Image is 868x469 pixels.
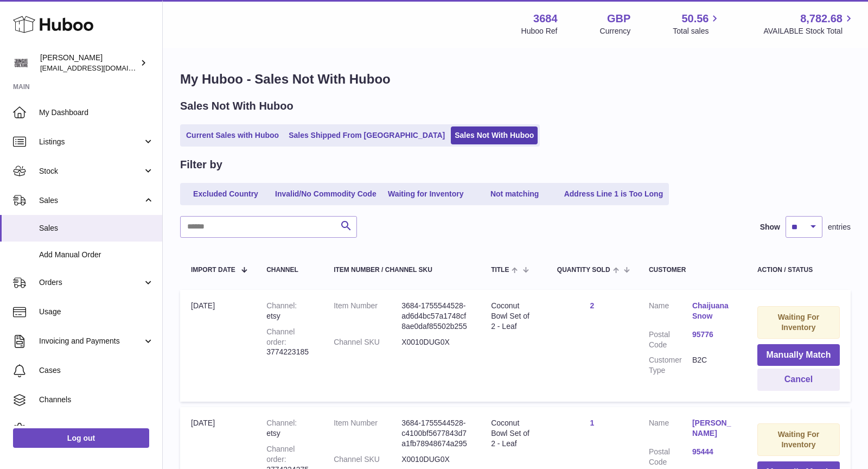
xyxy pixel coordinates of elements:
span: AVAILABLE Stock Total [763,26,855,36]
div: Huboo Ref [521,26,558,36]
span: Settings [39,424,154,434]
strong: Channel order [266,327,295,346]
label: Show [760,222,780,232]
a: Sales Shipped From [GEOGRAPHIC_DATA] [285,126,449,144]
span: Listings [39,137,143,147]
dt: Customer Type [649,355,692,376]
span: 50.56 [681,11,709,26]
div: Coconut Bowl Set of 2 - Leaf [491,418,535,449]
dd: 3684-1755544528-c4100bf5677843d7a1fb78948674a295 [401,418,469,449]
img: theinternationalventure@gmail.com [13,55,29,71]
a: 95444 [692,447,736,457]
div: etsy [266,301,312,321]
dt: Name [649,418,692,441]
dd: X0010DUG0X [401,337,469,347]
dt: Item Number [334,418,401,449]
span: Stock [39,166,143,176]
a: Current Sales with Huboo [182,126,283,144]
div: Currency [600,26,631,36]
dd: B2C [692,355,736,376]
span: Channels [39,395,154,405]
strong: GBP [607,11,630,26]
dt: Name [649,301,692,324]
a: Chaijuana Snow [692,301,736,321]
dt: Postal Code [649,447,692,467]
button: Manually Match [757,344,840,366]
a: [PERSON_NAME] [692,418,736,439]
div: Channel [266,267,312,274]
a: 8,782.68 AVAILABLE Stock Total [763,11,855,36]
h1: My Huboo - Sales Not With Huboo [180,71,851,88]
span: Cases [39,365,154,376]
span: Sales [39,195,143,206]
dt: Item Number [334,301,401,332]
div: Coconut Bowl Set of 2 - Leaf [491,301,535,332]
dd: 3684-1755544528-ad6d4bc57a1748cf8ae0daf85502b255 [401,301,469,332]
span: Invoicing and Payments [39,336,143,346]
div: [PERSON_NAME] [40,53,138,73]
strong: Waiting For Inventory [778,313,819,332]
span: Sales [39,223,154,233]
span: My Dashboard [39,107,154,118]
a: 95776 [692,329,736,340]
span: Orders [39,277,143,288]
strong: Channel order [266,445,295,464]
span: [EMAIL_ADDRESS][DOMAIN_NAME] [40,64,159,72]
div: Item Number / Channel SKU [334,267,469,274]
div: Action / Status [757,267,840,274]
a: 1 [590,419,594,427]
div: etsy [266,418,312,439]
div: Customer [649,267,736,274]
a: Sales Not With Huboo [451,126,538,144]
a: 50.56 Total sales [673,11,721,36]
strong: Waiting For Inventory [778,430,819,449]
a: Excluded Country [182,185,269,203]
strong: Channel [266,301,297,310]
dd: X0010DUG0X [401,454,469,465]
dt: Channel SKU [334,454,401,465]
dt: Channel SKU [334,337,401,347]
span: Usage [39,307,154,317]
button: Cancel [757,369,840,391]
a: Not matching [471,185,558,203]
a: Log out [13,428,149,448]
a: 2 [590,301,594,310]
span: Quantity Sold [557,267,610,274]
span: Import date [191,267,235,274]
a: Address Line 1 is Too Long [560,185,667,203]
dt: Postal Code [649,329,692,350]
span: entries [828,222,851,232]
span: Title [491,267,509,274]
span: Add Manual Order [39,250,154,260]
h2: Sales Not With Huboo [180,99,293,113]
div: 3774223185 [266,327,312,358]
strong: 3684 [533,11,558,26]
a: Invalid/No Commodity Code [271,185,380,203]
strong: Channel [266,419,297,427]
a: Waiting for Inventory [382,185,469,203]
td: [DATE] [180,290,256,402]
span: Total sales [673,26,721,36]
h2: Filter by [180,157,222,172]
span: 8,782.68 [800,11,843,26]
